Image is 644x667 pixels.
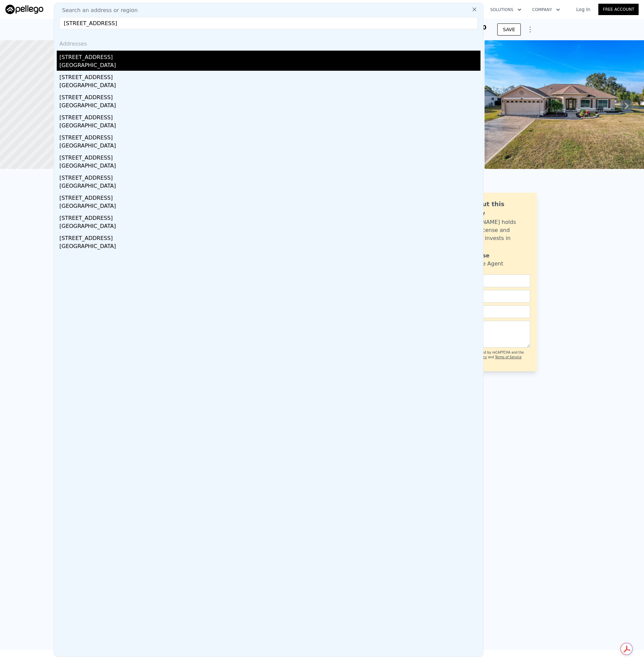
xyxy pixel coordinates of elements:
div: [STREET_ADDRESS] [59,91,480,102]
div: Violet Rose [455,252,490,260]
div: [PERSON_NAME] holds a broker license and personally invests in this area [455,218,530,250]
div: Addresses [57,35,480,51]
a: Terms of Service [495,355,521,359]
div: [GEOGRAPHIC_DATA] [59,61,480,71]
div: [STREET_ADDRESS] [59,211,480,222]
div: [GEOGRAPHIC_DATA] [59,102,480,111]
div: [GEOGRAPHIC_DATA] [59,122,480,131]
div: [GEOGRAPHIC_DATA] [59,182,480,191]
input: Enter an address, city, region, neighborhood or zip code [59,17,478,29]
button: Show Options [523,23,537,36]
div: [GEOGRAPHIC_DATA] [59,222,480,232]
div: [STREET_ADDRESS] [59,71,480,81]
div: [STREET_ADDRESS] [59,191,480,202]
div: [GEOGRAPHIC_DATA] [59,142,480,151]
div: [GEOGRAPHIC_DATA] [59,202,480,211]
div: [STREET_ADDRESS] [59,232,480,242]
div: [STREET_ADDRESS] [59,151,480,162]
div: Ask about this property [455,199,530,218]
div: [GEOGRAPHIC_DATA] [59,242,480,252]
div: [STREET_ADDRESS] [59,111,480,122]
div: [STREET_ADDRESS] [59,131,480,142]
a: Log In [568,6,598,13]
img: Pellego [5,5,43,14]
div: [GEOGRAPHIC_DATA] [59,162,480,171]
div: [STREET_ADDRESS] [59,51,480,61]
button: Solutions [485,4,527,16]
span: Search an address or region [57,6,138,14]
button: Company [527,4,565,16]
div: [STREET_ADDRESS] [59,171,480,182]
div: This site is protected by reCAPTCHA and the Google and apply. [453,350,530,365]
button: SAVE [497,23,521,36]
div: [GEOGRAPHIC_DATA] [59,81,480,91]
a: Free Account [598,4,639,15]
